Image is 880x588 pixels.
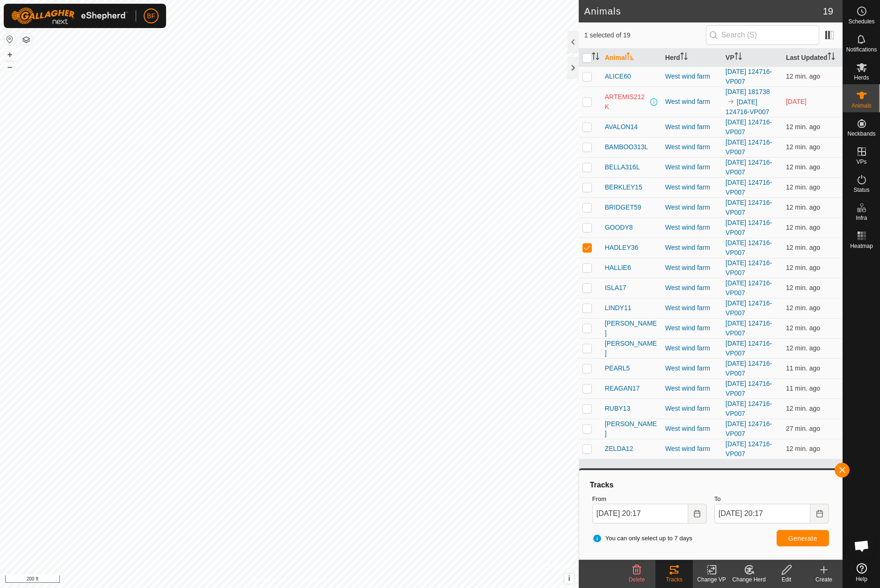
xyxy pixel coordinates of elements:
span: REAGAN17 [605,384,640,393]
a: [DATE] 124716-VP007 [726,299,772,317]
label: From [592,494,707,504]
span: BERKLEY15 [605,182,642,192]
span: Sep 5, 2025 at 8:07 PM [786,183,820,191]
a: [DATE] 124716-VP007 [726,98,769,116]
span: BAMBOO313L [605,142,648,152]
a: Privacy Policy [252,576,287,584]
a: [DATE] 124716-VP007 [726,440,772,457]
span: ZELDA12 [605,444,633,454]
th: VP [722,49,782,67]
span: Sep 5, 2025 at 8:07 PM [786,405,820,412]
div: West wind farm [665,343,718,353]
button: Reset Map [4,34,15,45]
span: Infra [856,215,867,221]
p-sorticon: Activate to sort [735,54,742,61]
div: West wind farm [665,404,718,414]
span: BF [147,11,155,21]
th: Last Updated [782,49,843,67]
div: West wind farm [665,363,718,373]
label: To [714,494,829,504]
button: + [4,49,15,60]
div: West wind farm [665,182,718,192]
div: West wind farm [665,162,718,172]
span: Sep 5, 2025 at 8:07 PM [786,163,820,171]
a: [DATE] 124716-VP007 [726,420,772,437]
div: West wind farm [665,384,718,393]
span: Sep 5, 2025 at 7:52 PM [786,425,820,432]
a: [DATE] 124716-VP007 [726,199,772,216]
span: Sep 5, 2025 at 8:07 PM [786,264,820,271]
img: Gallagher Logo [11,7,128,24]
span: Herds [854,75,869,80]
span: Sep 5, 2025 at 8:07 PM [786,304,820,312]
div: West wind farm [665,263,718,273]
span: RUBY13 [605,404,630,414]
a: [DATE] 124716-VP007 [726,319,772,337]
div: West wind farm [665,424,718,434]
span: ISLA17 [605,283,626,293]
div: West wind farm [665,122,718,132]
div: Tracks [589,479,833,491]
span: ALICE60 [605,72,631,81]
div: West wind farm [665,97,718,107]
button: – [4,61,15,73]
p-sorticon: Activate to sort [592,54,599,61]
span: Sep 5, 2025 at 8:07 PM [786,224,820,231]
span: GOODY8 [605,223,633,232]
a: Contact Us [298,576,326,584]
span: [PERSON_NAME] [605,339,658,358]
button: Choose Date [688,504,707,523]
div: West wind farm [665,283,718,293]
a: [DATE] 124716-VP007 [726,340,772,357]
th: Herd [662,49,722,67]
th: Animal [601,49,662,67]
span: LINDY11 [605,303,632,313]
span: Sep 5, 2025 at 8:07 PM [786,284,820,291]
button: Map Layers [21,34,32,45]
p-sorticon: Activate to sort [680,54,688,61]
span: HADLEY36 [605,243,639,253]
div: Edit [768,575,805,584]
span: ARTEMIS212K [605,92,648,112]
span: [PERSON_NAME] [605,419,658,439]
div: West wind farm [665,223,718,232]
button: i [564,573,575,584]
div: West wind farm [665,444,718,454]
span: Notifications [846,47,877,52]
h2: Animals [584,6,823,17]
img: to [727,98,735,105]
div: West wind farm [665,303,718,313]
span: Sep 5, 2025 at 8:07 PM [786,344,820,352]
div: West wind farm [665,72,718,81]
div: Create [805,575,843,584]
span: Animals [851,103,872,109]
a: [DATE] 124716-VP007 [726,118,772,136]
span: Sep 5, 2025 at 8:07 PM [786,143,820,151]
button: Choose Date [810,504,829,523]
input: Search (S) [706,25,819,45]
span: Sep 5, 2025 at 8:07 PM [786,123,820,131]
span: Help [856,576,867,582]
a: [DATE] 124716-VP007 [726,400,772,417]
a: [DATE] 124716-VP007 [726,179,772,196]
span: Generate [788,535,817,542]
div: Change Herd [730,575,768,584]
span: Heatmap [850,243,873,249]
span: Sep 5, 2025 at 8:07 PM [786,364,820,372]
span: i [568,574,570,582]
div: West wind farm [665,142,718,152]
a: [DATE] 124716-VP007 [726,259,772,276]
a: Open chat [848,532,876,560]
span: PEARL5 [605,363,630,373]
span: 19 [823,4,833,18]
span: Delete [629,576,645,583]
div: West wind farm [665,203,718,212]
a: [DATE] 124716-VP007 [726,380,772,397]
span: HALLIE6 [605,263,631,273]
span: 1 selected of 19 [584,30,706,40]
span: Sep 5, 2025 at 8:07 PM [786,445,820,452]
span: You can only select up to 7 days [592,534,692,543]
a: [DATE] 124716-VP007 [726,68,772,85]
span: Neckbands [847,131,875,137]
a: [DATE] 124716-VP007 [726,279,772,297]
